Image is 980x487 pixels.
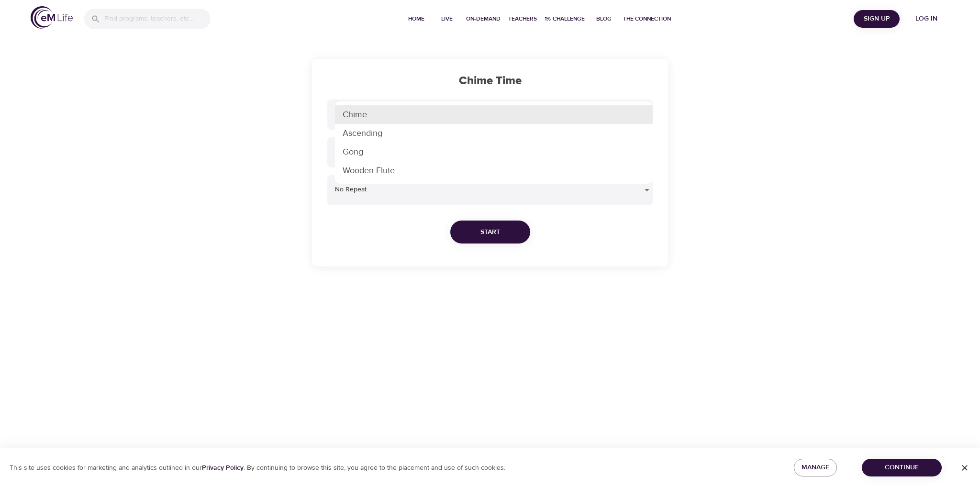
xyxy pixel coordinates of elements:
[335,143,653,161] li: Gong
[802,462,829,474] span: Manage
[202,464,244,472] b: Privacy Policy
[335,105,653,124] li: Chime
[335,161,653,180] li: Wooden Flute
[869,462,934,474] span: Continue
[335,124,653,143] li: Ascending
